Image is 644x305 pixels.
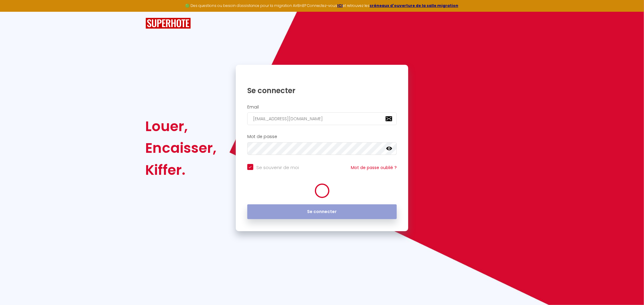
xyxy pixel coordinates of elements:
div: Louer, [146,115,217,137]
div: Kiffer. [146,159,217,181]
a: créneaux d'ouverture de la salle migration [370,3,458,8]
a: ICI [337,3,343,8]
button: Se connecter [247,204,397,219]
input: Ton Email [247,112,397,125]
h2: Email [247,105,397,110]
a: Mot de passe oublié ? [351,165,397,171]
h1: Se connecter [247,86,397,95]
div: Encaisser, [146,137,217,159]
h2: Mot de passe [247,134,397,139]
img: SuperHote logo [146,18,191,29]
button: Ouvrir le widget de chat LiveChat [5,2,23,20]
